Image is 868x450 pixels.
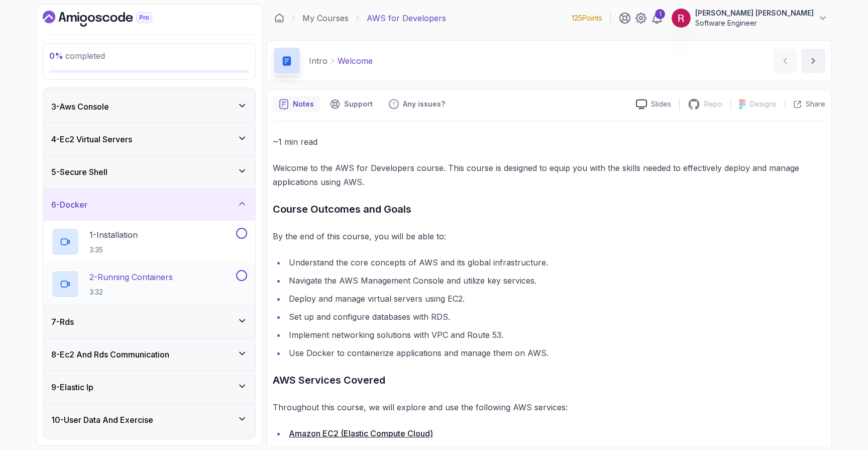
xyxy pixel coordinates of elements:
button: 10-User Data And Exercise [43,404,255,436]
a: Slides [628,99,679,110]
button: 8-Ec2 And Rds Communication [43,338,255,371]
a: Amazon EC2 (Elastic Compute Cloud) [289,428,433,438]
p: 3:32 [89,287,173,297]
p: Support [344,99,373,109]
p: Welcome [338,55,373,67]
h3: Course Outcomes and Goals [273,201,825,217]
h3: 6 - Docker [51,199,87,211]
h3: 5 - Secure Shell [51,166,107,178]
a: Dashboard [43,11,175,27]
span: 0 % [49,51,63,61]
p: Designs [750,99,777,109]
a: 1 [651,12,663,24]
p: Notes [293,99,314,109]
p: Slides [651,99,671,109]
p: [PERSON_NAME] [PERSON_NAME] [695,8,814,18]
a: Dashboard [274,13,284,23]
button: Feedback button [383,96,451,112]
button: 2-Running Containers3:32 [51,270,247,298]
h3: 4 - Ec2 Virtual Servers [51,133,132,145]
button: 9-Elastic Ip [43,371,255,403]
li: Set up and configure databases with RDS. [286,310,825,324]
a: My Courses [302,12,349,24]
span: completed [49,51,105,61]
p: ~1 min read [273,135,825,149]
button: 1-Installation3:35 [51,228,247,256]
h3: 10 - User Data And Exercise [51,414,153,426]
button: 4-Ec2 Virtual Servers [43,123,255,155]
p: By the end of this course, you will be able to: [273,229,825,243]
p: Share [806,99,825,109]
p: Software Engineer [695,18,814,28]
h3: 3 - Aws Console [51,101,109,113]
p: Repo [704,99,722,109]
div: 1 [655,9,665,19]
p: 3:35 [89,245,138,255]
p: Welcome to the AWS for Developers course. This course is designed to equip you with the skills ne... [273,161,825,189]
button: 7-Rds [43,306,255,338]
button: notes button [273,96,320,112]
h3: AWS Services Covered [273,372,825,388]
p: 1 - Installation [89,229,138,241]
h3: 8 - Ec2 And Rds Communication [51,348,169,361]
button: previous content [773,49,797,73]
button: Support button [324,96,379,112]
li: Implement networking solutions with VPC and Route 53. [286,328,825,342]
button: user profile image[PERSON_NAME] [PERSON_NAME]Software Engineer [671,8,828,28]
p: Intro [309,55,328,67]
p: 2 - Running Containers [89,271,173,283]
img: user profile image [672,9,691,28]
li: Navigate the AWS Management Console and utilize key services. [286,274,825,288]
button: Share [785,99,825,109]
button: 3-Aws Console [43,91,255,123]
button: 6-Docker [43,189,255,221]
h3: 7 - Rds [51,316,74,328]
li: Understand the core concepts of AWS and its global infrastructure. [286,255,825,269]
button: next content [801,49,825,73]
h3: 9 - Elastic Ip [51,381,93,393]
li: Use Docker to containerize applications and manage them on AWS. [286,346,825,360]
p: Throughout this course, we will explore and use the following AWS services: [273,400,825,414]
p: Any issues? [403,99,445,109]
p: AWS for Developers [367,12,446,24]
button: 5-Secure Shell [43,156,255,188]
p: 125 Points [572,13,602,23]
li: Deploy and manage virtual servers using EC2. [286,292,825,306]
